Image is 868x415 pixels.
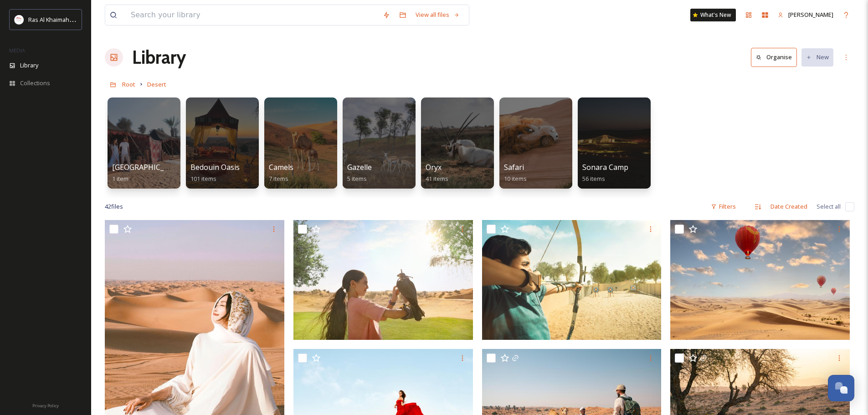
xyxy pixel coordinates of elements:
[126,5,378,25] input: Search your library
[122,80,135,88] span: Root
[28,15,157,24] span: Ras Al Khaimah Tourism Development Authority
[706,198,740,215] div: Filters
[132,44,186,71] a: Library
[122,79,135,90] a: Root
[105,202,123,211] span: 42 file s
[147,79,166,90] a: Desert
[582,174,605,183] span: 56 items
[504,162,524,172] span: Safari
[670,220,850,340] img: Hot Air Balloon.jpg
[801,48,833,66] button: New
[32,403,59,409] span: Privacy Policy
[32,400,59,410] a: Privacy Policy
[690,9,736,21] a: What's New
[269,163,293,183] a: Camels7 items
[269,162,293,172] span: Camels
[426,163,448,183] a: Oryx41 items
[817,202,841,211] span: Select all
[347,174,367,183] span: 5 items
[347,163,372,183] a: Gazelle5 items
[15,15,24,24] img: Logo_RAKTDA_RGB-01.png
[426,162,442,172] span: Oryx
[504,163,527,183] a: Safari10 items
[147,80,166,88] span: Desert
[112,163,185,183] a: [GEOGRAPHIC_DATA]1 item
[9,47,25,54] span: MEDIA
[411,6,464,24] a: View all files
[112,162,185,172] span: [GEOGRAPHIC_DATA]
[788,10,833,19] span: [PERSON_NAME]
[190,174,216,183] span: 101 items
[190,162,240,172] span: Bedouin Oasis
[751,48,797,67] button: Organise
[582,163,628,183] a: Sonara Camp56 items
[766,198,812,215] div: Date Created
[773,6,838,24] a: [PERSON_NAME]
[347,162,372,172] span: Gazelle
[293,220,473,340] img: Falcon show RAK.jpg
[828,375,854,401] button: Open Chat
[751,48,801,67] a: Organise
[482,220,662,340] img: Archery RAK.jpg
[582,162,628,172] span: Sonara Camp
[20,79,50,87] span: Collections
[269,174,288,183] span: 7 items
[504,174,527,183] span: 10 items
[20,61,38,70] span: Library
[190,163,240,183] a: Bedouin Oasis101 items
[426,174,448,183] span: 41 items
[112,174,128,183] span: 1 item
